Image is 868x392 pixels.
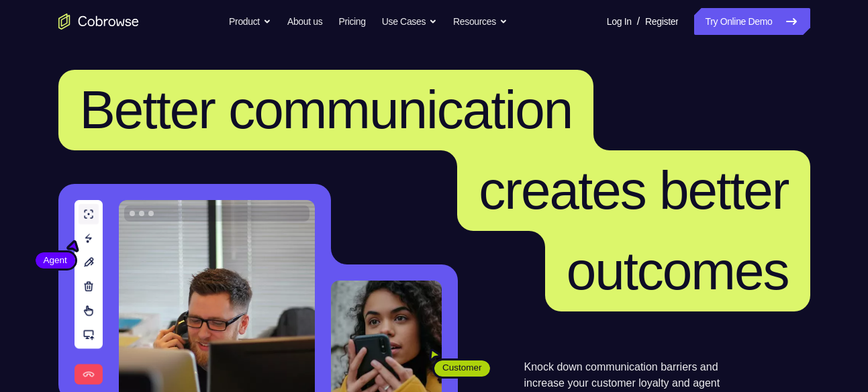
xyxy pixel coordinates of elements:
[567,241,789,301] span: outcomes
[382,8,437,35] button: Use Cases
[287,8,322,35] a: About us
[479,160,788,220] span: creates better
[637,13,640,30] span: /
[80,80,573,140] span: Better communication
[229,8,271,35] button: Product
[58,13,139,30] a: Go to the home page
[607,8,632,35] a: Log In
[338,8,365,35] a: Pricing
[645,8,678,35] a: Register
[453,8,508,35] button: Resources
[694,8,810,35] a: Try Online Demo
